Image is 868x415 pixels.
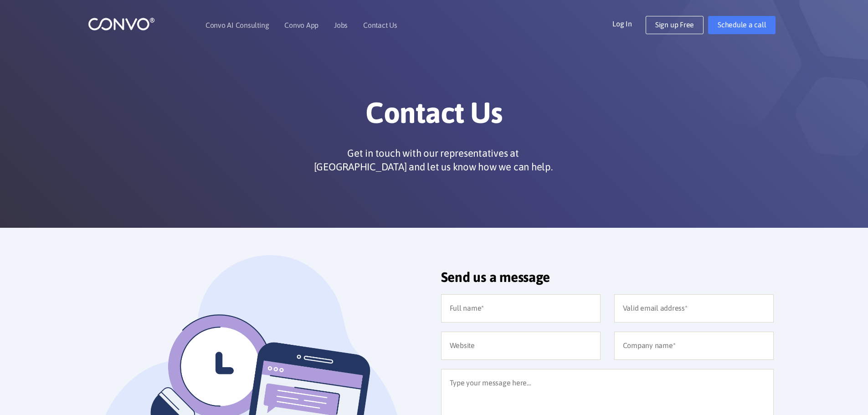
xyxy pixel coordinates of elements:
a: Schedule a call [708,16,776,34]
input: Website [441,332,601,360]
a: Jobs [334,21,348,29]
img: logo_1.png [88,17,155,31]
a: Log In [612,16,646,31]
h2: Send us a message [441,269,774,292]
a: Convo AI Consulting [205,21,269,29]
a: Convo App [284,21,318,29]
h1: Contact Us [181,95,687,137]
a: Contact Us [363,21,397,29]
a: Sign up Free [646,16,704,34]
p: Get in touch with our representatives at [GEOGRAPHIC_DATA] and let us know how we can help. [310,146,556,174]
input: Valid email address* [614,294,774,323]
input: Company name* [614,332,774,360]
input: Full name* [441,294,601,323]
